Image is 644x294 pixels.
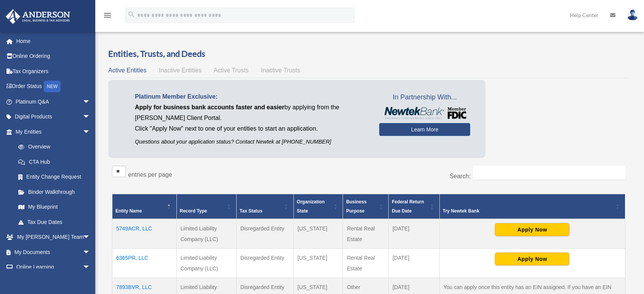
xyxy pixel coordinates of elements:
span: Inactive Entities [159,67,202,73]
a: Tax Due Dates [11,214,98,230]
th: Entity Name: Activate to invert sorting [112,194,177,219]
th: Organization State: Activate to sort [293,194,343,219]
th: Federal Return Due Date: Activate to sort [389,194,440,219]
td: Disregarded Entity [236,219,293,249]
span: Entity Name [115,208,142,214]
span: arrow_drop_down [83,230,98,245]
p: by applying from the [PERSON_NAME] Client Portal. [135,102,368,123]
th: Tax Status: Activate to sort [236,194,293,219]
label: entries per page [128,171,172,178]
img: Anderson Advisors Platinum Portal [3,9,72,24]
span: In Partnership With... [379,91,470,104]
td: 5749ACR, LLC [112,219,177,249]
a: Overview [11,139,94,155]
div: Try Newtek Bank [443,206,614,216]
a: Learn More [379,123,470,136]
th: Try Newtek Bank : Activate to sort [439,194,625,219]
th: Record Type: Activate to sort [176,194,236,219]
td: [US_STATE] [293,219,343,249]
button: Apply Now [495,223,569,236]
img: NewtekBankLogoSM.png [383,107,466,119]
button: Apply Now [495,252,569,265]
a: My [PERSON_NAME] Teamarrow_drop_down [5,230,102,245]
td: Rental Real Estate [343,219,389,249]
img: User Pic [627,10,638,21]
a: My Blueprint [11,200,98,215]
a: Digital Productsarrow_drop_down [5,109,102,125]
span: arrow_drop_down [83,94,98,110]
i: search [127,10,136,19]
a: Order StatusNEW [5,79,102,94]
span: arrow_drop_down [83,124,98,140]
div: NEW [44,81,61,92]
p: Questions about your application status? Contact Newtek at [PHONE_NUMBER] [135,137,368,147]
p: Platinum Member Exclusive: [135,91,368,102]
a: My Documentsarrow_drop_down [5,244,102,260]
span: Federal Return Due Date [392,199,424,214]
a: menu [103,13,112,20]
a: Online Ordering [5,49,102,64]
span: Organization State [297,199,325,214]
td: Rental Real Estate [343,248,389,278]
span: arrow_drop_down [83,260,98,275]
th: Business Purpose: Activate to sort [343,194,389,219]
td: [DATE] [389,248,440,278]
span: Inactive Trusts [261,67,300,73]
p: Click "Apply Now" next to one of your entities to start an application. [135,123,368,134]
td: Limited Liability Company (LLC) [176,219,236,249]
i: menu [103,11,112,20]
a: Home [5,34,102,49]
a: Platinum Q&Aarrow_drop_down [5,94,102,109]
a: CTA Hub [11,154,98,169]
span: Active Entities [108,67,146,73]
a: Entity Change Request [11,169,98,185]
td: Limited Liability Company (LLC) [176,248,236,278]
a: Binder Walkthrough [11,184,98,200]
span: Active Trusts [214,67,249,73]
a: Online Learningarrow_drop_down [5,260,102,275]
span: Tax Status [240,208,263,214]
td: [DATE] [389,219,440,249]
label: Search: [450,173,471,179]
a: My Entitiesarrow_drop_down [5,124,98,139]
td: 6365PR, LLC [112,248,177,278]
span: Business Purpose [346,199,366,214]
span: Record Type [180,208,207,214]
span: arrow_drop_down [83,109,98,125]
h3: Entities, Trusts, and Deeds [108,48,629,60]
td: Disregarded Entity [236,248,293,278]
span: Apply for business bank accounts faster and easier [135,104,284,110]
td: [US_STATE] [293,248,343,278]
span: arrow_drop_down [83,244,98,260]
a: Tax Organizers [5,64,102,79]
